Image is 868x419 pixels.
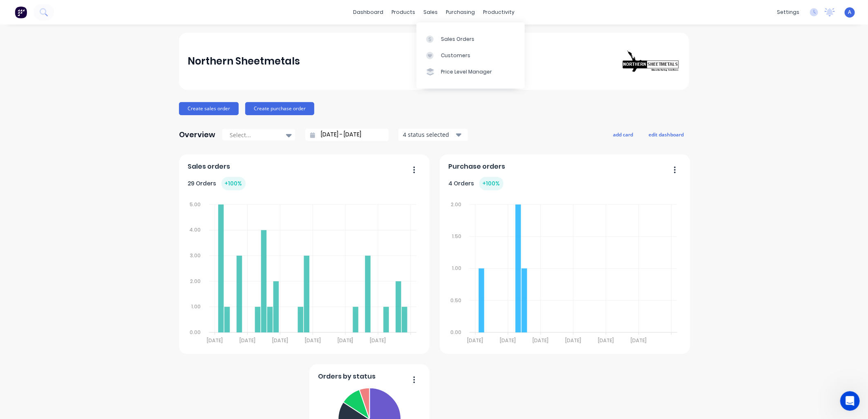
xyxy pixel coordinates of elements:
div: 4 status selected [403,130,454,139]
tspan: [DATE] [272,337,288,344]
div: + 100 % [221,177,246,190]
button: add card [608,129,638,140]
tspan: [DATE] [467,337,483,344]
button: 4 status selected [398,129,468,141]
tspan: [DATE] [598,337,614,344]
div: sales [420,6,442,18]
tspan: 2.00 [190,278,201,285]
tspan: 2.00 [451,201,461,208]
tspan: [DATE] [533,337,549,344]
span: A [848,9,852,16]
a: Customers [416,47,525,64]
iframe: Intercom live chat [840,391,860,411]
tspan: 1.50 [452,233,461,240]
tspan: [DATE] [338,337,353,344]
tspan: [DATE] [305,337,321,344]
tspan: [DATE] [566,337,582,344]
div: 29 Orders [188,177,246,190]
img: Factory [15,6,27,18]
tspan: 0.50 [450,297,461,304]
tspan: 0.00 [450,329,461,336]
div: Overview [179,127,215,143]
span: Orders by status [318,372,376,381]
div: productivity [479,6,519,18]
tspan: 4.00 [189,226,201,233]
tspan: 5.00 [190,201,201,208]
tspan: [DATE] [207,337,223,344]
span: Sales orders [188,162,230,172]
a: Price Level Manager [416,64,525,80]
tspan: 1.00 [452,265,461,272]
button: Create sales order [179,102,239,115]
tspan: [DATE] [500,337,516,344]
div: Price Level Manager [441,68,492,76]
tspan: [DATE] [631,337,647,344]
div: 4 Orders [449,177,503,190]
tspan: [DATE] [370,337,386,344]
div: Sales Orders [441,36,474,43]
tspan: 0.00 [190,329,201,336]
div: + 100 % [479,177,503,190]
tspan: 3.00 [190,252,201,259]
div: settings [773,6,803,18]
div: purchasing [442,6,479,18]
img: Northern Sheetmetals [623,50,680,72]
button: edit dashboard [643,129,689,140]
tspan: [DATE] [239,337,255,344]
div: products [388,6,420,18]
div: Customers [441,52,470,59]
span: Purchase orders [449,162,506,172]
div: Northern Sheetmetals [188,53,300,69]
tspan: 1.00 [191,303,201,310]
button: Create purchase order [245,102,314,115]
a: dashboard [349,6,388,18]
a: Sales Orders [416,31,525,47]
